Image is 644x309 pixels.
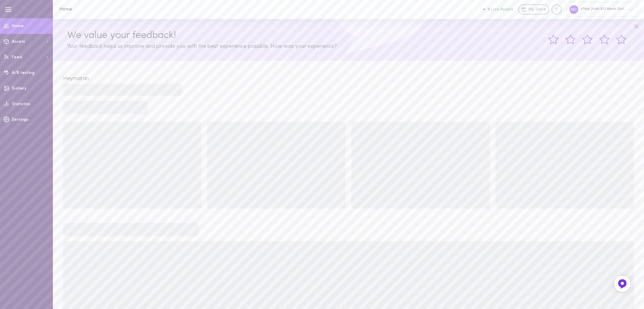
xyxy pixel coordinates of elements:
span: Assets [12,40,25,44]
div: סטוק אונליין SO Stock Online [566,2,638,17]
div: Knowledge center [551,4,562,15]
span: Hey matan [63,76,89,81]
span: Gallery [12,86,26,91]
span: A/B testing [12,71,35,75]
span: We value your feedback! [67,30,176,41]
span: Statistics [12,102,30,106]
h1: Home [59,7,171,12]
span: Settings [12,118,28,122]
img: Feedback Button [617,279,627,289]
span: My Store [528,7,546,13]
span: Your feedback helps us improve and provide you with the best experience possible. How was your ex... [67,44,337,49]
a: 6 Live Assets [483,7,518,12]
button: 6 Live Assets [483,7,514,12]
span: Home [12,24,24,28]
span: Feed [12,55,22,59]
a: My Store [518,4,549,15]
